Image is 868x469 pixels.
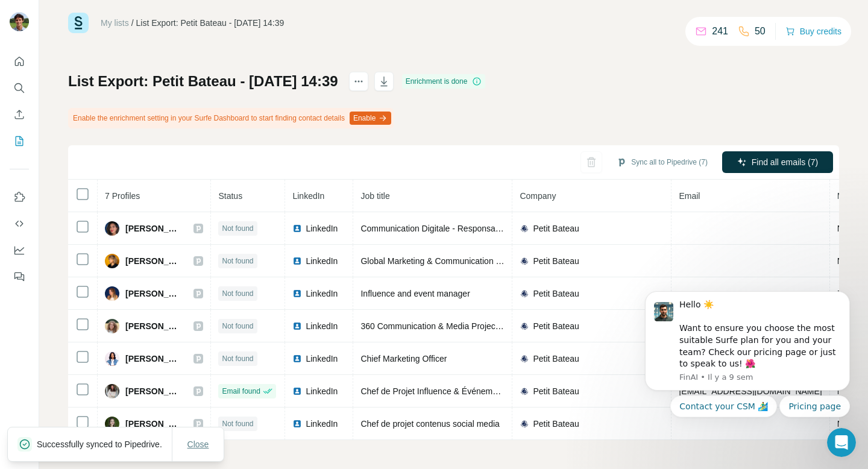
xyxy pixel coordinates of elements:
[292,321,302,331] img: LinkedIn logo
[125,320,181,332] span: [PERSON_NAME]
[179,433,218,455] button: Close
[101,18,129,28] a: My lists
[37,438,172,450] p: Successfully synced to Pipedrive.
[520,256,529,266] img: company-logo
[608,153,716,171] button: Sync all to Pipedrive (7)
[105,417,119,431] img: Avatar
[131,17,134,29] li: /
[10,266,29,288] button: Feedback
[755,24,766,39] p: 50
[292,224,302,233] img: LinkedIn logo
[752,156,818,168] span: Find all emails (7)
[712,24,728,39] p: 241
[627,273,868,436] iframe: Intercom notifications message
[105,351,119,366] img: Avatar
[10,186,29,208] button: Use Surfe on LinkedIn
[105,319,119,333] img: Avatar
[222,288,253,299] span: Not found
[520,289,529,298] img: company-logo
[350,112,391,125] button: Enable
[292,354,302,364] img: LinkedIn logo
[306,418,338,430] span: LinkedIn
[105,191,140,201] span: 7 Profiles
[125,255,181,267] span: [PERSON_NAME]
[125,353,181,365] span: [PERSON_NAME]
[306,288,338,300] span: LinkedIn
[136,17,285,29] div: List Export: Petit Bateau - [DATE] 14:39
[105,221,119,236] img: Avatar
[292,191,324,201] span: LinkedIn
[520,354,529,364] img: company-logo
[360,289,470,298] span: Influence and event manager
[68,72,338,91] h1: List Export: Petit Bateau - [DATE] 14:39
[360,386,512,396] span: Chef de Projet Influence & Événementiel
[125,418,181,430] span: [PERSON_NAME]
[292,256,302,266] img: LinkedIn logo
[520,191,556,201] span: Company
[306,353,338,365] span: LinkedIn
[360,354,447,364] span: Chief Marketing Officer
[292,289,302,298] img: LinkedIn logo
[10,213,29,234] button: Use Surfe API
[402,74,486,89] div: Enrichment is done
[125,385,181,397] span: [PERSON_NAME]
[218,191,242,201] span: Status
[520,419,529,429] img: company-logo
[292,419,302,429] img: LinkedIn logo
[533,320,579,332] span: Petit Bateau
[306,222,338,234] span: LinkedIn
[10,77,29,99] button: Search
[125,288,181,300] span: [PERSON_NAME]
[360,256,525,266] span: Global Marketing & Communication Director
[520,224,529,233] img: company-logo
[360,321,533,331] span: 360 Communication & Media Project Manager
[533,385,579,397] span: Petit Bateau
[827,428,856,457] iframe: Intercom live chat
[349,72,368,91] button: actions
[533,288,579,300] span: Petit Bateau
[222,418,253,429] span: Not found
[10,104,29,125] button: Enrich CSV
[520,386,529,396] img: company-logo
[533,255,579,267] span: Petit Bateau
[533,353,579,365] span: Petit Bateau
[10,51,29,72] button: Quick start
[306,385,338,397] span: LinkedIn
[520,321,529,331] img: company-logo
[10,239,29,261] button: Dashboard
[187,438,209,450] span: Close
[533,222,579,234] span: Petit Bateau
[10,12,29,31] img: Avatar
[360,191,389,201] span: Job title
[722,151,833,173] button: Find all emails (7)
[360,419,499,429] span: Chef de projet contenus social media
[222,321,253,332] span: Not found
[222,386,260,397] span: Email found
[10,130,29,152] button: My lists
[679,191,700,201] span: Email
[785,23,841,40] button: Buy credits
[837,191,862,201] span: Mobile
[222,223,253,234] span: Not found
[306,320,338,332] span: LinkedIn
[125,222,181,234] span: [PERSON_NAME]
[306,255,338,267] span: LinkedIn
[68,13,89,33] img: Surfe Logo
[292,386,302,396] img: LinkedIn logo
[68,108,394,128] div: Enable the enrichment setting in your Surfe Dashboard to start finding contact details
[533,418,579,430] span: Petit Bateau
[105,286,119,301] img: Avatar
[360,224,622,233] span: Communication Digitale - Responsable Pôle Social Media et Influence
[105,254,119,268] img: Avatar
[222,353,253,364] span: Not found
[222,256,253,266] span: Not found
[105,384,119,398] img: Avatar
